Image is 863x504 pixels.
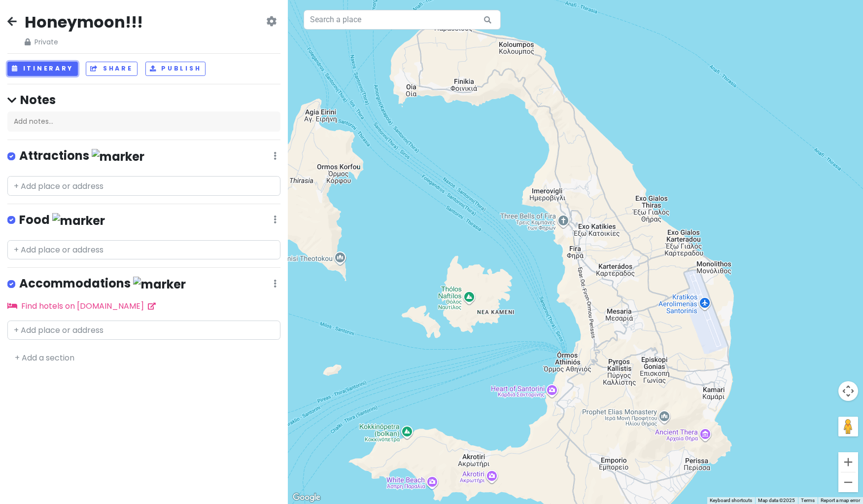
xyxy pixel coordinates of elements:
span: Map data ©2025 [758,498,795,503]
button: Drag Pegman onto the map to open Street View [838,417,858,436]
img: marker [92,149,144,164]
div: Add notes... [7,111,280,132]
h4: Notes [7,92,280,108]
h4: Food [19,212,105,228]
button: Itinerary [7,62,78,76]
span: Private [25,36,143,47]
h2: Honeymoon!!! [25,12,143,33]
button: Zoom in [838,452,858,472]
h4: Attractions [19,148,144,164]
a: Terms (opens in new tab) [801,498,815,503]
input: Search a place [304,10,501,30]
img: marker [133,277,186,292]
input: + Add place or address [7,240,280,260]
a: Report a map error [821,498,860,503]
input: + Add place or address [7,176,280,196]
button: Publish [145,62,206,76]
a: Find hotels on [DOMAIN_NAME] [7,300,156,312]
button: Share [86,62,137,76]
button: Zoom out [838,472,858,492]
a: Open this area in Google Maps (opens a new window) [290,491,323,504]
a: + Add a section [15,352,74,363]
button: Map camera controls [838,381,858,401]
input: + Add place or address [7,321,280,340]
img: Google [290,491,323,504]
img: marker [52,213,105,228]
h4: Accommodations [19,276,186,292]
button: Keyboard shortcuts [710,497,752,504]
